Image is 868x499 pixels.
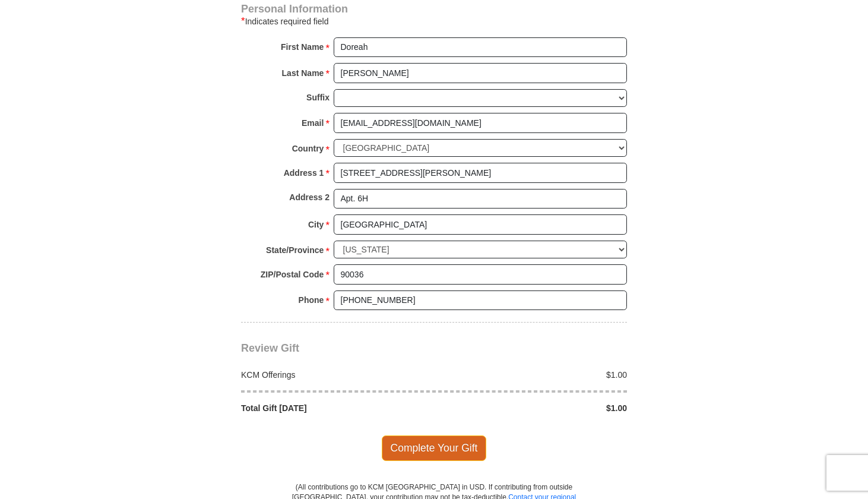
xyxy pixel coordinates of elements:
span: Complete Your Gift [382,435,487,460]
div: $1.00 [434,402,633,414]
strong: Last Name [282,65,324,81]
strong: First Name [281,39,324,55]
strong: State/Province [266,242,324,258]
div: Total Gift [DATE] [235,402,435,414]
strong: ZIP/Postal Code [261,266,324,283]
strong: Email [302,115,324,131]
strong: Country [292,140,324,157]
strong: Address 2 [289,189,330,206]
div: Indicates required field [241,14,627,29]
strong: City [308,216,324,233]
span: Review Gift [241,342,299,354]
strong: Address 1 [284,165,324,181]
h4: Personal Information [241,4,627,14]
strong: Phone [299,292,324,308]
div: KCM Offerings [235,369,435,381]
div: $1.00 [434,369,633,381]
strong: Suffix [306,89,330,106]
